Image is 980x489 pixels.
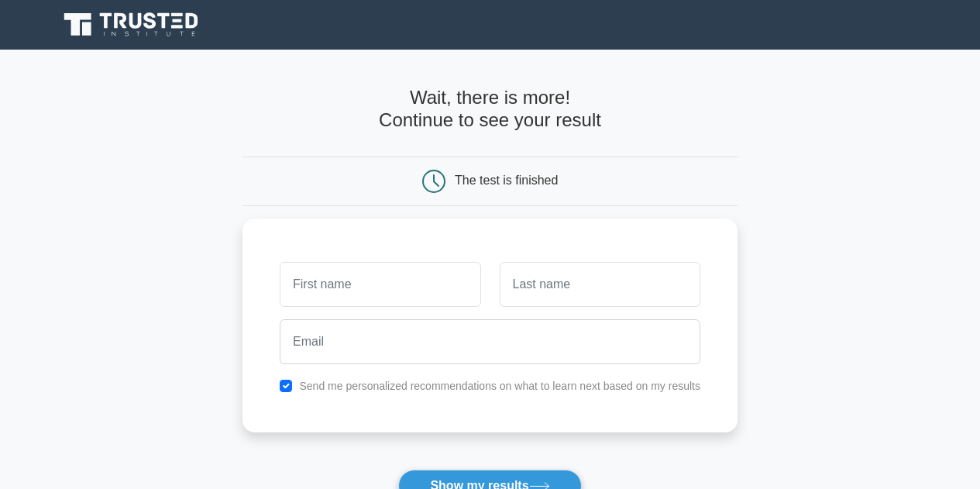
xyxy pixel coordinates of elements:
[299,380,700,392] label: Send me personalized recommendations on what to learn next based on my results
[242,87,738,132] h4: Wait, there is more! Continue to see your result
[280,262,480,307] input: First name
[455,174,558,187] div: The test is finished
[500,262,700,307] input: Last name
[280,319,700,364] input: Email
